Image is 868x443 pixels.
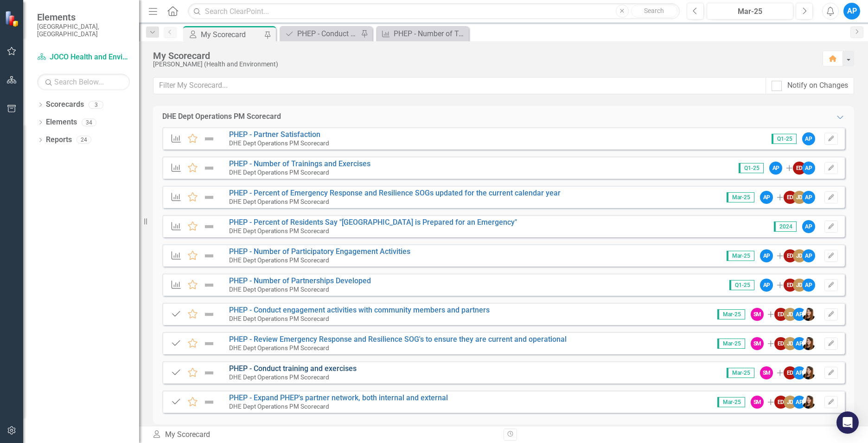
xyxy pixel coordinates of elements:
div: 3 [89,101,103,109]
small: DHE Dept Operations PM Scorecard [229,139,329,147]
div: AP [793,396,806,409]
div: PHEP - Conduct training and exercises [297,28,358,39]
div: ED [784,249,797,262]
img: Not Defined [203,280,215,291]
button: Search [631,5,677,18]
span: Q1-25 [772,134,797,144]
span: Mar-25 [717,397,745,407]
span: Elements [37,12,130,23]
img: Amy Showalter [802,366,815,379]
span: Mar-25 [727,192,754,202]
div: ED [774,396,787,409]
div: 24 [77,136,91,144]
div: PHEP - Number of Trainings and Exercises [394,28,466,39]
div: SM [751,396,764,409]
img: Amy Showalter [802,337,815,350]
a: Scorecards [46,99,84,110]
div: Notify on Changes [787,80,848,91]
input: Search ClearPoint... [188,3,680,20]
div: AP [793,308,806,321]
a: Elements [46,117,77,128]
span: Q1-25 [739,163,764,173]
div: AP [802,220,815,233]
a: PHEP - Expand PHEP's partner network, both internal and external [229,393,448,402]
button: AP [843,3,860,20]
img: Not Defined [203,309,215,320]
small: DHE Dept Operations PM Scorecard [229,403,329,410]
div: JD [784,396,797,409]
div: ED [774,308,787,321]
small: DHE Dept Operations PM Scorecard [229,286,329,293]
div: AP [769,162,782,175]
small: DHE Dept Operations PM Scorecard [229,169,329,176]
a: PHEP - Percent of Emergency Response and Resilience SOGs updated for the current calendar year [229,189,561,197]
a: PHEP - Number of Participatory Engagement Activities [229,247,410,256]
small: DHE Dept Operations PM Scorecard [229,227,329,235]
span: 2024 [774,221,797,232]
div: AP [802,191,815,204]
img: Not Defined [203,192,215,203]
img: Not Defined [203,367,215,378]
img: Not Defined [203,338,215,349]
a: PHEP - Number of Trainings and Exercises [378,28,466,39]
a: Reports [46,135,72,145]
div: SM [751,308,764,321]
div: AP [802,279,815,292]
div: AP [760,191,773,204]
img: Amy Showalter [802,396,815,409]
small: [GEOGRAPHIC_DATA], [GEOGRAPHIC_DATA] [37,23,130,38]
div: My Scorecard [201,29,262,40]
div: [PERSON_NAME] (Health and Environment) [153,61,813,68]
div: ED [793,162,806,175]
div: ED [784,191,797,204]
div: My Scorecard [153,51,813,61]
small: DHE Dept Operations PM Scorecard [229,344,329,352]
div: JD [784,337,797,350]
small: DHE Dept Operations PM Scorecard [229,315,329,322]
div: JD [793,191,806,204]
div: AP [760,279,773,292]
div: My Scorecard [152,430,497,440]
a: PHEP - Conduct training and exercises [282,28,358,39]
div: JD [784,308,797,321]
small: DHE Dept Operations PM Scorecard [229,198,329,205]
input: Filter My Scorecard... [153,77,766,94]
a: JOCO Health and Environment [37,52,130,63]
img: Not Defined [203,250,215,261]
div: AP [793,366,806,379]
small: DHE Dept Operations PM Scorecard [229,373,329,381]
div: JD [793,279,806,292]
a: PHEP - Percent of Residents Say "[GEOGRAPHIC_DATA] is Prepared for an Emergency" [229,218,517,227]
a: PHEP - Conduct engagement activities with community members and partners [229,306,490,314]
div: ED [784,366,797,379]
a: PHEP - Partner Satisfaction [229,130,320,139]
div: AP [760,249,773,262]
span: Search [644,7,664,14]
div: AP [802,249,815,262]
span: Mar-25 [727,368,754,378]
img: Amy Showalter [802,308,815,321]
img: Not Defined [203,397,215,408]
div: ED [774,337,787,350]
a: PHEP - Number of Partnerships Developed [229,276,371,285]
a: PHEP - Conduct training and exercises [229,364,357,373]
div: JD [793,249,806,262]
img: Not Defined [203,221,215,232]
span: Mar-25 [727,251,754,261]
div: DHE Dept Operations PM Scorecard [162,111,281,122]
div: 34 [82,118,96,126]
img: ClearPoint Strategy [5,11,21,27]
a: PHEP - Review Emergency Response and Resilience SOG's to ensure they are current and operational [229,335,567,344]
div: Mar-25 [710,6,790,17]
span: Q1-25 [729,280,754,290]
input: Search Below... [37,74,130,90]
div: AP [793,337,806,350]
div: AP [802,132,815,145]
span: Mar-25 [717,309,745,319]
a: PHEP - Number of Trainings and Exercises [229,159,370,168]
img: Not Defined [203,163,215,174]
div: SM [751,337,764,350]
div: SM [760,366,773,379]
div: AP [802,162,815,175]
